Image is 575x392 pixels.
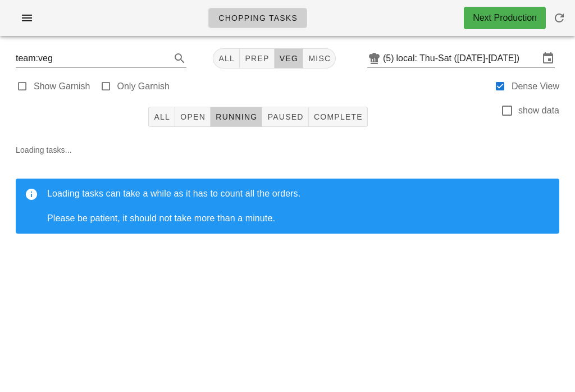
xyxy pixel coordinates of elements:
button: prep [240,48,274,69]
div: Loading tasks... [7,135,568,252]
span: Open [180,112,206,121]
span: All [218,54,235,63]
div: (5) [383,53,396,64]
button: All [148,107,175,127]
label: Only Garnish [117,81,170,92]
span: veg [279,54,299,63]
span: misc [308,54,331,63]
span: All [153,112,170,121]
button: Complete [309,107,368,127]
label: show data [518,105,559,116]
button: misc [303,48,336,69]
span: Running [215,112,257,121]
button: All [213,48,240,69]
span: Paused [267,112,303,121]
span: Complete [313,112,363,121]
button: Open [175,107,211,127]
span: prep [244,54,269,63]
button: veg [275,48,304,69]
a: Chopping Tasks [208,8,307,28]
span: Chopping Tasks [218,13,298,22]
div: Loading tasks can take a while as it has to count all the orders. Please be patient, it should no... [47,188,550,225]
div: Next Production [473,11,537,25]
label: Show Garnish [34,81,90,92]
label: Dense View [512,81,559,92]
button: Paused [262,107,308,127]
button: Running [211,107,262,127]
